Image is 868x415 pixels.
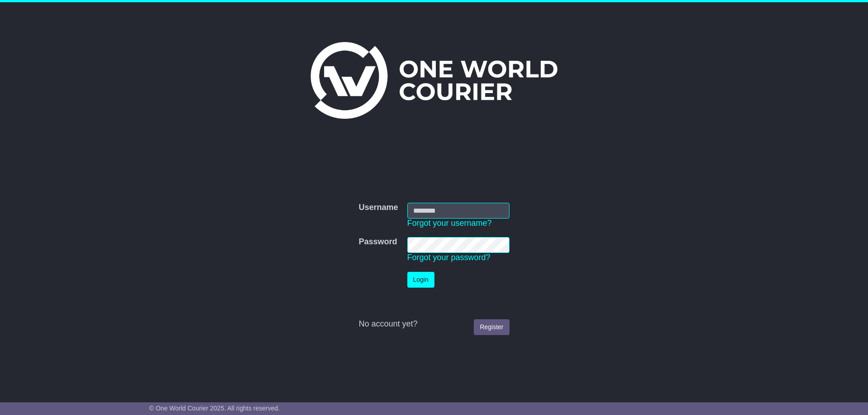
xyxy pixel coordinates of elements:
a: Register [474,319,509,335]
span: © One World Courier 2025. All rights reserved. [149,405,280,412]
a: Forgot your username? [407,219,492,228]
label: Password [359,237,397,247]
img: One World [311,42,557,119]
label: Username [359,203,398,213]
div: No account yet? [359,319,509,329]
button: Login [407,272,434,288]
a: Forgot your password? [407,253,491,262]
